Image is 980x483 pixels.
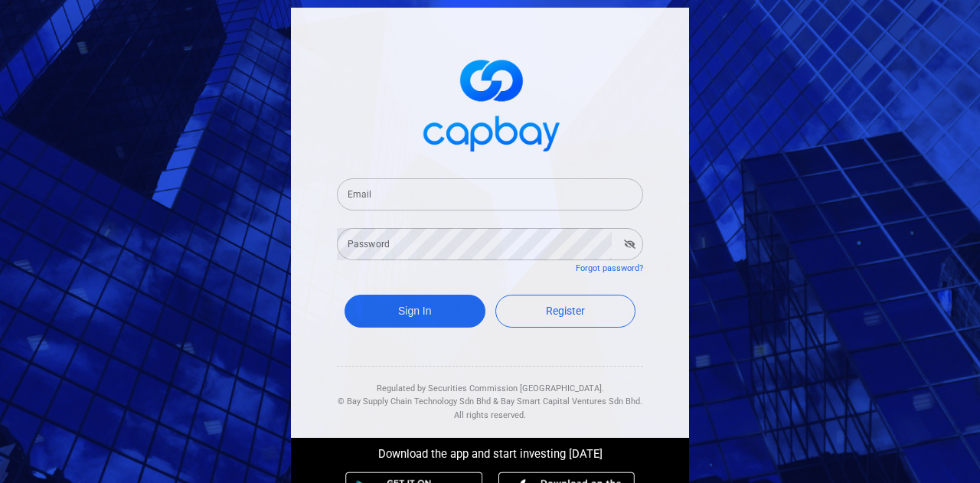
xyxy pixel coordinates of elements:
div: Regulated by Securities Commission [GEOGRAPHIC_DATA]. & All rights reserved. [337,367,643,423]
button: Sign In [345,295,485,328]
span: Bay Smart Capital Ventures Sdn Bhd. [501,397,642,406]
span: © Bay Supply Chain Technology Sdn Bhd [338,397,491,406]
img: logo [413,46,567,160]
a: Register [495,295,636,328]
a: Forgot password? [576,263,643,273]
div: Download the app and start investing [DATE] [279,438,701,464]
span: Register [546,305,585,317]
